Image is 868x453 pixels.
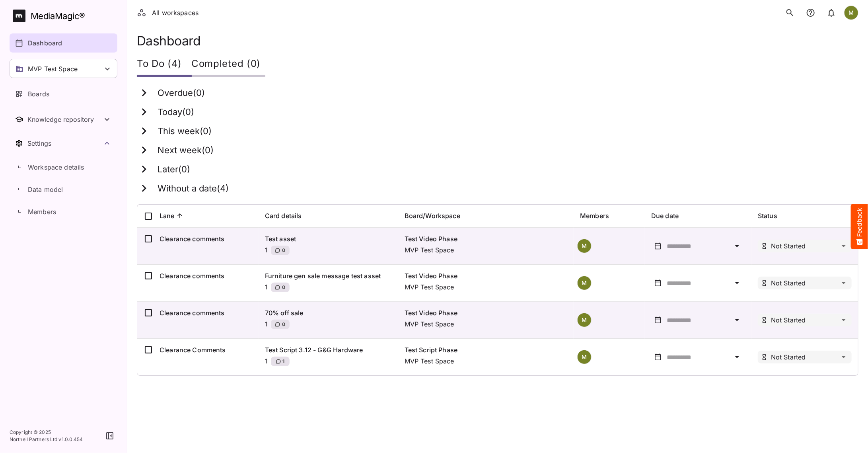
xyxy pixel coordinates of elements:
h3: This week ( 0 ) [158,126,212,137]
div: M [577,276,592,290]
p: Members [28,207,56,217]
div: M [577,313,592,327]
p: 1 [265,356,268,369]
p: Test Script Phase [405,345,568,355]
div: Knowledge repository [27,115,102,123]
h3: Overdue ( 0 ) [158,88,205,98]
div: To Do (4) [137,53,191,77]
nav: Settings [10,134,117,223]
p: Clearance Comments [160,345,252,355]
button: notifications [803,5,819,21]
a: Data model [10,180,117,199]
h3: Next week ( 0 ) [158,145,214,156]
button: search [782,5,798,21]
div: M [577,350,592,364]
a: Dashboard [10,33,117,53]
div: Completed (0) [191,53,265,77]
p: Lane [160,211,175,221]
p: 1 [265,319,268,332]
p: Workspace details [28,162,84,172]
p: Clearance comments [160,234,252,244]
a: Workspace details [10,158,117,177]
span: 0 [281,283,285,291]
p: MVP Test Space [405,282,568,292]
p: Dashboard [28,38,62,48]
h3: Today ( 0 ) [158,107,194,117]
span: 0 [281,320,285,328]
a: MediaMagic® [13,10,117,22]
p: Not Started [771,280,806,286]
p: MVP Test Space [28,64,78,74]
p: Boards [28,89,49,99]
button: notifications [823,5,839,21]
button: Toggle Settings [10,134,117,153]
p: Due date [651,211,679,221]
p: 70% off sale [265,308,392,318]
div: M [844,6,858,20]
button: Toggle Knowledge repository [10,110,117,129]
p: Not Started [771,243,806,249]
p: Test Video Phase [405,271,568,281]
p: MVP Test Space [405,245,568,255]
p: MVP Test Space [405,319,568,329]
p: Copyright © 2025 [10,429,83,436]
p: Furniture gen sale message test asset [265,271,392,281]
p: Clearance comments [160,308,252,318]
h3: Later ( 0 ) [158,164,190,175]
div: M [577,239,592,253]
p: Data model [28,185,63,194]
nav: Knowledge repository [10,110,117,129]
p: Test Script 3.12 - G&G Hardware [265,345,392,355]
div: MediaMagic ® [31,10,85,23]
p: Members [580,211,609,221]
a: Members [10,202,117,221]
span: 1 [282,357,284,365]
p: Clearance comments [160,271,252,281]
p: Board/Workspace [405,211,460,221]
p: 1 [265,282,268,295]
p: Test Video Phase [405,308,568,318]
span: 0 [281,246,285,254]
h3: Without a date ( 4 ) [158,184,229,194]
p: Test Video Phase [405,234,568,244]
p: Status [758,211,777,221]
p: Northell Partners Ltd v 1.0.0.454 [10,436,83,443]
p: Not Started [771,354,806,360]
p: Not Started [771,317,806,323]
p: Card details [265,211,302,221]
button: Feedback [851,204,868,249]
p: MVP Test Space [405,356,568,366]
h1: Dashboard [137,33,858,48]
p: Test asset [265,234,392,244]
div: Settings [27,139,102,147]
p: 1 [265,245,268,258]
a: Boards [10,84,117,103]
